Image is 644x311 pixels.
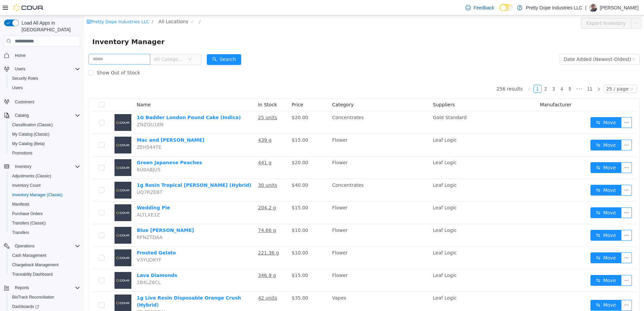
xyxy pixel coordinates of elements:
li: 256 results [412,69,439,77]
li: Next Page [511,69,519,77]
li: 3 [465,69,474,77]
span: Reports [15,285,29,290]
td: Flower [245,118,346,141]
button: Operations [12,242,37,250]
a: My Catalog (Classic) [9,130,52,138]
span: Classification (Classic) [9,121,80,129]
span: Customers [15,99,34,105]
td: Flower [245,186,346,209]
a: Frosted Gelato [53,235,92,240]
span: ZNZQU18N [53,106,79,112]
u: 439 g [174,122,187,127]
a: Customers [12,98,37,106]
button: icon: swapMove [506,284,537,295]
p: | [585,4,586,12]
span: Inventory [12,163,80,171]
span: Suppliers [349,87,371,92]
button: icon: ellipsis [547,2,557,13]
span: Manifests [12,202,29,207]
a: Adjustments (Classic) [9,172,54,180]
span: $15.00 [207,257,224,263]
span: $35.00 [207,280,224,285]
button: Inventory Manager (Classic) [7,190,83,200]
button: icon: ellipsis [537,192,548,203]
button: BioTrack Reconciliation [7,292,83,302]
button: Cash Management [7,251,83,260]
span: Transfers [12,230,29,235]
img: Mac and Gary placeholder [30,121,47,138]
li: Previous Page [441,69,449,77]
a: Traceabilty Dashboard [9,270,55,278]
span: Promotions [12,150,33,156]
li: 2 [457,69,465,77]
td: Concentrates [245,96,346,118]
a: Green Japanese Peaches [53,144,118,150]
button: Customers [1,97,83,106]
img: 1G Badder London Pound Cake (Indica) placeholder [30,99,47,115]
span: Cash Management [9,251,80,260]
a: 1G Badder London Pound Cake (Indica) [53,99,157,105]
span: Catalog [12,111,80,119]
a: 2 [458,70,465,77]
span: 2DC8W8BW [53,294,81,299]
button: Security Roles [7,74,83,83]
span: Feedback [474,4,494,11]
span: ALTLXE1Z [53,197,76,202]
span: $20.00 [207,144,224,150]
span: Chargeback Management [12,262,59,268]
i: icon: shop [2,4,7,8]
button: Promotions [7,148,83,158]
a: Wedding Pie [53,189,86,195]
span: Leaf Logic [349,122,373,127]
button: Inventory [12,163,34,171]
button: icon: swapMove [506,237,537,248]
img: 1g Live Resin Disposable Orange Crush (Hybrid) placeholder [30,279,47,296]
a: Home [12,51,28,60]
u: 441 g [174,144,187,150]
a: BioTrack Reconciliation [9,293,57,301]
button: Transfers (Classic) [7,218,83,228]
span: My Catalog (Beta) [12,141,45,146]
span: BioTrack Reconciliation [12,295,54,300]
span: Manifests [9,200,80,208]
a: Feedback [463,1,497,14]
i: icon: right [513,72,517,76]
span: My Catalog (Classic) [9,130,80,138]
span: Adjustments (Classic) [9,172,80,180]
span: Chargeback Management [9,261,80,269]
span: My Catalog (Beta) [9,140,80,148]
span: Price [207,87,219,92]
span: Category [248,87,269,92]
a: Transfers [9,229,32,237]
span: Transfers (Classic) [9,219,80,227]
span: $20.00 [207,99,224,105]
button: Reports [12,284,32,292]
span: Security Roles [12,76,38,81]
div: Date Added (Newest-Oldest) [480,39,547,49]
a: Promotions [9,149,35,157]
p: [PERSON_NAME] [600,4,639,12]
span: Promotions [9,149,80,157]
span: / [68,4,69,9]
span: Purchase Orders [9,210,80,218]
button: icon: ellipsis [537,124,548,135]
button: Operations [1,241,83,251]
u: 30 units [174,167,193,172]
span: Operations [12,242,80,250]
span: Leaf Logic [349,189,373,195]
button: icon: swapMove [506,124,537,135]
button: Manifests [7,200,83,209]
span: Inventory Count [12,183,41,188]
a: Inventory Manager (Classic) [9,191,65,199]
td: Vapes [245,276,346,303]
span: Classification (Classic) [12,122,53,128]
button: Adjustments (Classic) [7,171,83,181]
i: icon: down [546,71,550,76]
i: icon: down [104,42,108,46]
td: Flower [245,254,346,276]
a: Dashboards [9,303,42,311]
span: UQ7RZEBT [53,174,78,179]
span: $10.00 [207,212,224,217]
span: Home [15,53,26,58]
span: Traceabilty Dashboard [9,270,80,278]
